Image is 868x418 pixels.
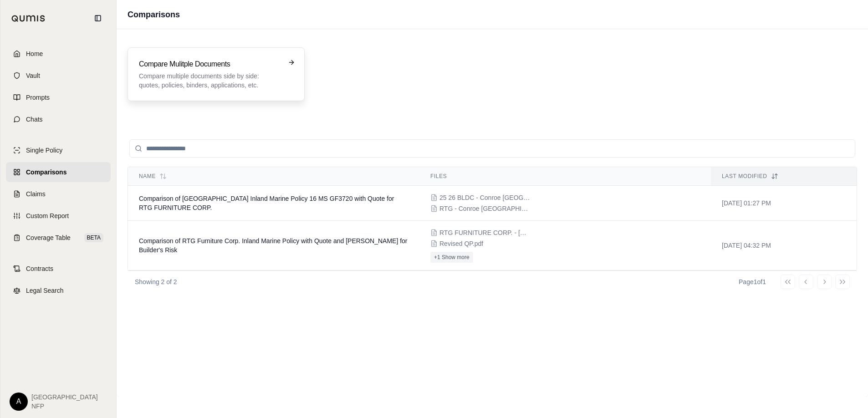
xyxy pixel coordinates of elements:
[26,115,43,124] span: Chats
[26,189,46,199] span: Claims
[26,233,71,242] span: Coverage Table
[26,264,53,273] span: Contracts
[6,184,111,204] a: Claims
[31,393,98,402] span: [GEOGRAPHIC_DATA]
[26,71,40,80] span: Vault
[6,44,111,64] a: Home
[139,237,408,254] span: Comparison of RTG Furniture Corp. Inland Marine Policy with Quote and Binder for Builder's Risk
[139,195,394,211] span: Comparison of Hartford Inland Marine Policy 16 MS GF3720 with Quote for RTG FURNITURE CORP.
[6,66,111,86] a: Vault
[711,221,857,270] td: [DATE] 04:32 PM
[6,259,111,279] a: Contracts
[6,87,111,107] a: Prompts
[419,167,711,186] th: Files
[6,140,111,160] a: Single Policy
[439,193,531,202] span: 25 26 BLDC - Conroe TX - Policy (Agent copy).pdf
[6,162,111,182] a: Comparisons
[139,59,281,70] h3: Compare Mulitple Documents
[31,402,98,411] span: NFP
[26,286,64,295] span: Legal Search
[430,252,473,263] button: +1 Show more
[139,71,281,90] p: Compare multiple documents side by side: quotes, policies, binders, applications, etc.
[91,11,105,25] button: Collapse sidebar
[26,211,69,220] span: Custom Report
[739,277,766,286] div: Page 1 of 1
[439,204,531,213] span: RTG - Conroe TX - Hartford Quote.pdf
[6,109,111,129] a: Chats
[439,228,531,237] span: RTG FURNITURE CORP. - 2025-2026 Policy Copy.pdf
[10,393,28,411] div: A
[711,186,857,221] td: [DATE] 01:27 PM
[84,233,103,242] span: BETA
[26,49,43,58] span: Home
[26,93,50,102] span: Prompts
[6,206,111,226] a: Custom Report
[135,277,177,286] p: Showing 2 of 2
[128,8,180,21] h1: Comparisons
[139,173,408,180] div: Name
[26,168,66,177] span: Comparisons
[6,228,111,248] a: Coverage TableBETA
[439,239,483,248] span: Revised QP.pdf
[26,146,62,155] span: Single Policy
[6,280,111,301] a: Legal Search
[11,15,46,22] img: Qumis Logo
[722,173,846,180] div: Last modified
